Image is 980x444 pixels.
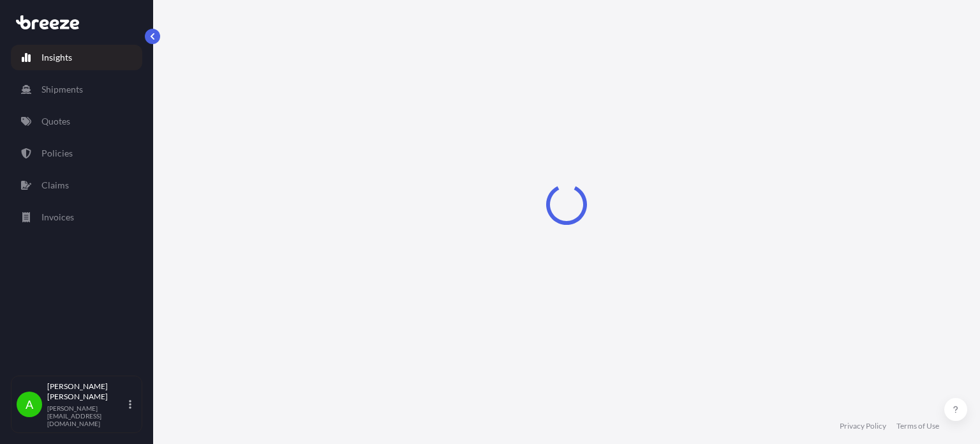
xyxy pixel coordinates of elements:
p: Claims [41,179,69,192]
a: Policies [11,141,142,166]
a: Insights [11,45,142,70]
p: Policies [41,147,73,160]
a: Terms of Use [896,421,939,431]
a: Invoices [11,204,142,230]
p: Shipments [41,83,83,96]
p: [PERSON_NAME] [PERSON_NAME] [47,381,126,402]
p: Quotes [41,115,70,128]
p: Invoices [41,211,74,224]
a: Quotes [11,109,142,134]
span: A [26,398,33,411]
a: Claims [11,172,142,198]
a: Privacy Policy [840,421,886,431]
a: Shipments [11,77,142,102]
p: [PERSON_NAME][EMAIL_ADDRESS][DOMAIN_NAME] [47,404,126,427]
p: Insights [41,51,72,64]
